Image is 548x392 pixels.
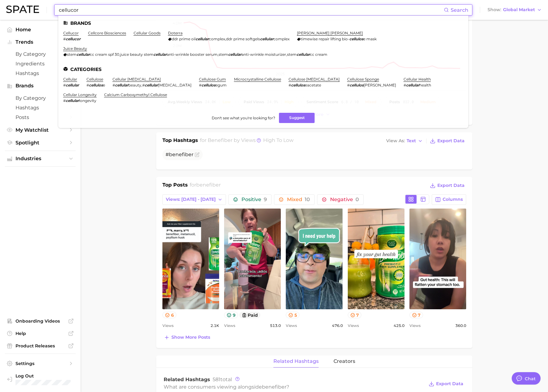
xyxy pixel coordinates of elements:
a: by Category [5,93,76,103]
span: Export Data [436,381,463,386]
span: anti-wrinkle moisturizer [241,52,286,57]
span: # [166,152,193,157]
span: # [404,83,406,87]
button: 7 [409,312,423,318]
li: Brands [63,20,463,26]
button: Trends [5,37,76,47]
button: Views: [DATE] - [DATE] [162,194,226,205]
h2: for [190,181,221,191]
span: Text [407,139,416,143]
span: Search [451,7,468,13]
span: stem [287,52,297,57]
span: Mixed [287,197,310,202]
a: Hashtags [5,103,76,112]
a: by Category [5,49,76,59]
span: complex [273,37,289,41]
span: Views: [DATE] - [DATE] [166,197,216,202]
a: cellucor [63,31,79,35]
button: Suggest [279,113,315,123]
a: My Watchlist [5,125,76,135]
a: cellular health [404,77,431,81]
span: 581 [213,377,220,382]
span: Show more posts [171,335,210,340]
div: , [113,83,192,87]
a: cellcore biosciences [88,31,126,35]
span: # [86,83,89,87]
button: Flag as miscategorized or irrelevant [195,152,200,157]
a: Product Releases [5,341,76,350]
span: by Category [15,95,65,101]
em: cellulos [350,83,364,87]
span: Industries [15,156,65,161]
div: , , , [63,52,327,57]
h1: Top Posts [162,181,188,191]
span: View As [386,139,405,143]
a: Settings [5,359,76,368]
span: benefiber [262,384,286,390]
a: juice beauty [63,46,87,51]
span: Trends [15,39,65,45]
em: cellular [196,37,209,41]
span: stem [219,52,228,57]
span: Hashtags [15,70,65,76]
a: Spotlight [5,138,76,148]
span: high to low [263,137,294,143]
button: 7 [348,312,362,318]
div: , [168,37,289,41]
a: Ingredients [5,59,76,68]
em: cellular [153,52,167,57]
a: [PERSON_NAME] [PERSON_NAME] [297,31,363,35]
span: 425.0 [394,322,404,329]
span: Posts [15,114,65,120]
a: cellulose sponge [347,77,379,81]
span: Global Market [503,8,535,11]
span: Views [286,322,297,329]
a: Home [5,25,76,34]
a: doterra [168,31,183,35]
span: egum [215,83,227,87]
span: creators [334,359,355,364]
span: juice beauty stem [120,52,153,57]
span: eacetate [305,83,321,87]
button: paid [239,312,261,318]
span: longevity [79,98,96,103]
span: beauty [128,83,141,87]
span: Don't see what you're looking for? [212,116,275,120]
span: ddr prime oil [172,37,196,41]
em: cellular [77,52,90,57]
button: Export Data [428,137,466,145]
span: benefiber [196,182,221,188]
span: related hashtags [273,359,319,364]
em: cellular [66,83,79,87]
span: 360.0 [455,322,466,329]
span: complex [209,37,225,41]
a: Help [5,329,76,338]
em: cellucor [66,37,81,41]
span: total [213,377,232,382]
span: health [419,83,431,87]
input: Search here for a brand, industry, or ingredient [58,5,444,15]
span: # [347,83,350,87]
span: # [199,83,201,87]
span: Export Data [437,183,465,188]
span: # [289,83,291,87]
em: cellulos [201,83,215,87]
button: ShowGlobal Market [486,6,543,14]
span: Brands [15,83,65,89]
em: cellular [145,83,158,87]
span: e [103,83,105,87]
a: Onboarding Videos [5,316,76,326]
h2: for by Views [200,137,294,145]
span: # [113,83,115,87]
em: cellular [115,83,128,87]
span: Views [224,322,235,329]
span: My Watchlist [15,127,65,133]
h1: Top Hashtags [162,137,198,145]
span: 0 [356,196,359,202]
span: e mask [363,37,377,41]
button: Brands [5,81,76,90]
em: cellulos [291,83,305,87]
span: Views [348,322,359,329]
span: Settings [15,361,65,366]
span: Positive [241,197,267,202]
